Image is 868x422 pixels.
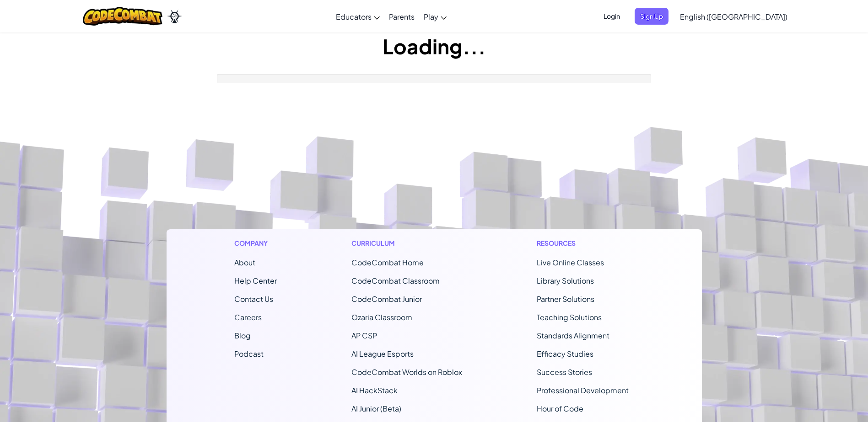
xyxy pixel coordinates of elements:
a: Educators [331,4,384,29]
a: CodeCombat Classroom [351,276,440,285]
a: AP CSP [351,331,377,340]
a: Live Online Classes [537,258,604,267]
a: AI Junior (Beta) [351,404,401,413]
span: Contact Us [234,294,273,304]
h1: Resources [537,238,634,248]
span: Educators [336,12,372,21]
a: Help Center [234,276,277,285]
button: Login [598,8,625,25]
a: Efficacy Studies [537,349,593,359]
a: English ([GEOGRAPHIC_DATA]) [675,4,792,29]
img: CodeCombat logo [83,7,163,26]
a: Play [419,4,451,29]
img: Ozaria [167,10,182,23]
h1: Curriculum [351,238,462,248]
a: AI League Esports [351,349,414,359]
span: Play [424,12,438,21]
a: Professional Development [537,385,629,395]
a: Standards Alignment [537,331,609,340]
a: Podcast [234,349,264,359]
a: Partner Solutions [537,294,594,304]
a: Teaching Solutions [537,312,602,322]
a: Blog [234,331,251,340]
button: Sign Up [635,8,669,25]
a: Parents [384,4,419,29]
a: CodeCombat Worlds on Roblox [351,367,462,377]
a: About [234,258,255,267]
h1: Company [234,238,277,248]
a: Success Stories [537,367,592,377]
span: CodeCombat Home [351,258,424,267]
a: Library Solutions [537,276,594,285]
a: Hour of Code [537,404,583,413]
span: English ([GEOGRAPHIC_DATA]) [680,12,787,21]
a: Careers [234,312,262,322]
a: Ozaria Classroom [351,312,412,322]
a: CodeCombat Junior [351,294,422,304]
a: AI HackStack [351,385,398,395]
